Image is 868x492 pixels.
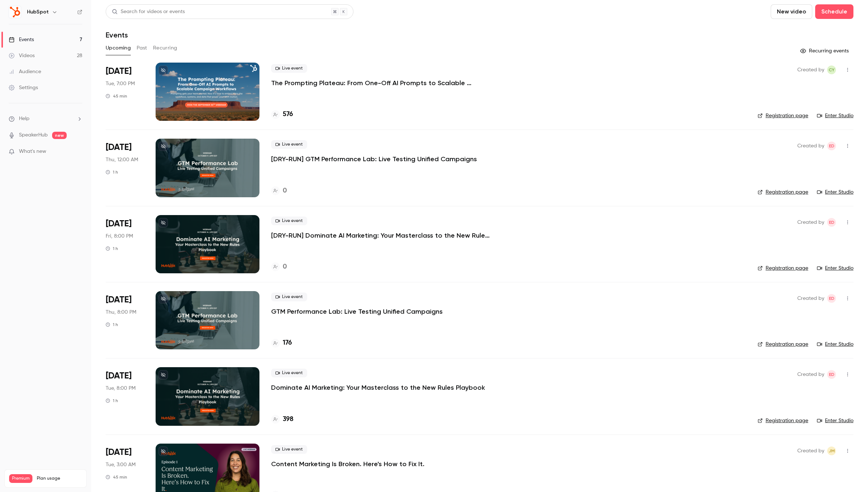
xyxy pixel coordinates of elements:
button: Past [137,42,147,54]
span: Elika Dizechi [827,370,836,379]
span: CY [829,66,834,74]
span: Created by [797,66,824,74]
a: [DRY-RUN] GTM Performance Lab: Live Testing Unified Campaigns [271,155,477,163]
span: ED [829,218,834,227]
h6: HubSpot [27,8,49,16]
div: Oct 9 Thu, 2:00 PM (America/New York) [106,291,144,349]
a: 0 [271,186,287,196]
a: Registration page [758,417,808,424]
span: [DATE] [106,370,132,382]
div: Sep 30 Tue, 1:00 PM (America/New York) [106,63,144,121]
span: [DATE] [106,142,132,153]
a: 0 [271,262,287,272]
a: Enter Studio [817,265,853,272]
div: 1 h [106,169,118,175]
span: Live event [271,445,307,454]
span: [DATE] [106,66,132,77]
button: Recurring events [797,45,853,57]
span: Tue, 7:00 PM [106,80,135,87]
span: ED [829,294,834,303]
iframe: Noticeable Trigger [74,148,82,155]
span: Thu, 12:00 AM [106,156,138,163]
span: ED [829,370,834,379]
span: Created by [797,142,824,150]
span: Celine Yung [827,66,836,74]
li: help-dropdown-opener [9,115,82,123]
span: Created by [797,370,824,379]
a: 576 [271,110,293,119]
span: Created by [797,294,824,303]
h4: 398 [283,414,293,424]
h4: 0 [283,262,287,272]
div: Videos [9,52,35,59]
span: Elika Dizechi [827,294,836,303]
div: 1 h [106,398,118,404]
span: Created by [797,447,824,455]
a: Enter Studio [817,112,853,119]
h4: 576 [283,110,293,119]
a: The Prompting Plateau: From One-Off AI Prompts to Scalable Campaign Workflows [271,79,490,87]
a: 176 [271,338,292,348]
span: What's new [19,148,46,155]
span: ED [829,142,834,150]
a: Registration page [758,112,808,119]
span: Live event [271,140,307,149]
span: Premium [9,474,32,483]
div: Audience [9,68,41,75]
span: Live event [271,64,307,73]
span: [DATE] [106,218,132,230]
a: SpeakerHub [19,131,48,139]
span: Live event [271,217,307,225]
div: 1 h [106,246,118,251]
a: Enter Studio [817,189,853,196]
a: Enter Studio [817,341,853,348]
a: 398 [271,414,293,424]
div: Oct 3 Fri, 11:00 AM (America/Los Angeles) [106,215,144,273]
span: Elika Dizechi [827,218,836,227]
span: Tue, 8:00 PM [106,385,136,392]
a: Registration page [758,265,808,272]
span: JM [829,447,835,455]
span: Tue, 3:00 AM [106,461,136,468]
h1: Events [106,31,128,39]
a: Registration page [758,189,808,196]
button: Upcoming [106,42,131,54]
span: Plan usage [37,476,82,481]
a: Enter Studio [817,417,853,424]
a: Dominate AI Marketing: Your Masterclass to the New Rules Playbook [271,383,485,392]
span: Help [19,115,30,123]
div: 1 h [106,322,118,328]
div: Search for videos or events [112,8,185,16]
span: Thu, 8:00 PM [106,309,136,316]
span: new [52,132,67,139]
div: 45 min [106,93,127,99]
span: Live event [271,369,307,377]
span: [DATE] [106,447,132,458]
a: Registration page [758,341,808,348]
div: 45 min [106,474,127,480]
span: Created by [797,218,824,227]
span: Elika Dizechi [827,142,836,150]
button: Schedule [815,4,853,19]
button: New video [771,4,812,19]
a: GTM Performance Lab: Live Testing Unified Campaigns [271,307,443,316]
a: [DRY-RUN] Dominate AI Marketing: Your Masterclass to the New Rules Playbook [271,231,490,240]
button: Recurring [153,42,177,54]
span: Fri, 8:00 PM [106,233,133,240]
div: Settings [9,84,38,91]
h4: 0 [283,186,287,196]
div: Events [9,36,34,43]
a: Content Marketing Is Broken. Here's How to Fix It. [271,460,425,468]
span: [DATE] [106,294,132,306]
div: Oct 14 Tue, 2:00 PM (America/New York) [106,367,144,425]
div: Oct 1 Wed, 3:00 PM (America/Los Angeles) [106,139,144,197]
span: Jemima Mohan [827,447,836,455]
h4: 176 [283,338,292,348]
img: HubSpot [9,6,21,18]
